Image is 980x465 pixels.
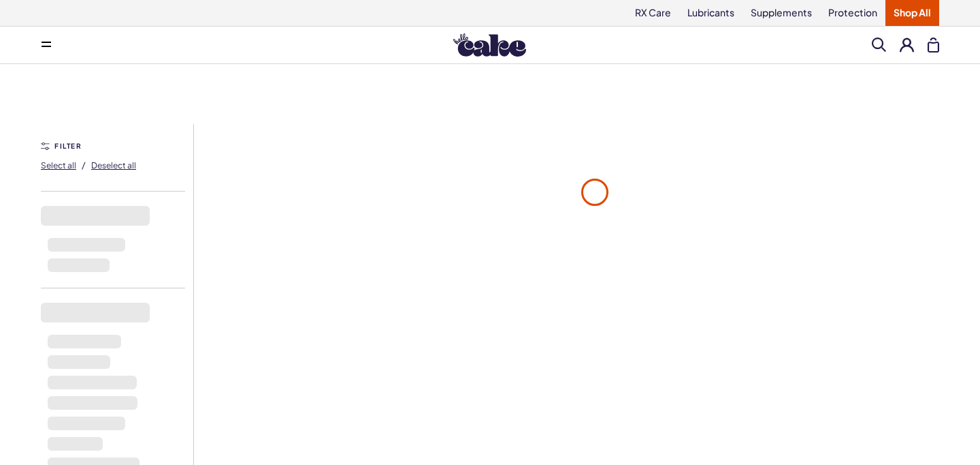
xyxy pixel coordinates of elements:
img: Hello Cake [453,33,526,57]
span: / [82,159,86,171]
span: Deselect all [91,160,136,170]
button: Select all [41,154,76,176]
button: Deselect all [91,154,136,176]
span: Select all [41,160,76,170]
